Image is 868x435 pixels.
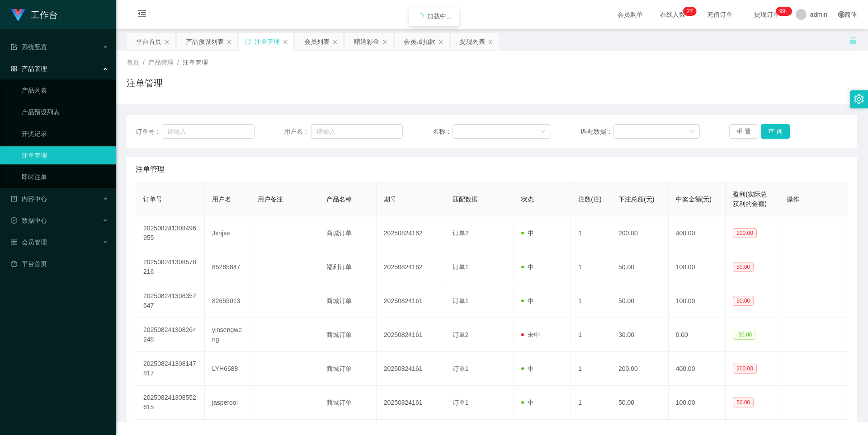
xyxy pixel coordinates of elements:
i: 图标: down [540,129,546,135]
td: Jxnjxe [205,216,250,250]
i: 图标: down [689,129,694,135]
span: 中 [521,399,534,406]
span: 注单管理 [183,59,208,66]
i: 图标: setting [854,94,864,104]
span: 首页 [127,59,139,66]
span: -30.00 [733,330,755,340]
span: 50.00 [733,398,754,407]
div: 赠送彩金 [354,33,379,50]
i: 图标: close [382,39,387,45]
sup: 27 [683,7,696,16]
span: 在线人数 [656,11,690,18]
span: 数据中心 [11,217,47,224]
td: 商城订单 [319,216,377,250]
td: 商城订单 [319,284,377,318]
a: 图标: dashboard平台首页 [11,255,108,273]
a: 即时注单 [22,168,108,186]
span: 中 [521,229,534,237]
td: 50.00 [611,284,669,318]
td: 400.00 [669,216,726,250]
span: 加载中... [427,13,452,20]
i: 图标: close [283,39,288,45]
td: 202508241308552615 [136,386,205,420]
div: 注单管理 [255,33,280,50]
i: 图标: check-circle-o [11,217,17,224]
span: / [177,59,179,66]
span: 状态 [521,196,534,203]
i: 图标: close [164,39,170,45]
td: 50.00 [611,250,669,284]
td: 福利订单 [319,250,377,284]
span: 产品名称 [326,196,352,203]
span: 匹配数据 [453,196,478,203]
td: 100.00 [669,250,726,284]
td: 100.00 [669,386,726,420]
i: 图标: menu-fold [127,0,157,29]
td: 20250824161 [377,352,445,386]
div: 产品预设列表 [186,33,224,50]
button: 查 询 [761,124,790,139]
span: 注数(注) [578,196,601,203]
span: 中 [521,263,534,271]
span: 订单1 [453,399,469,406]
i: 图标: close [488,39,493,45]
div: 提现列表 [460,33,485,50]
span: 名称： [433,127,453,136]
td: 400.00 [669,352,726,386]
td: 202508241308578216 [136,250,205,284]
i: 图标: form [11,44,17,50]
span: 用户名： [284,127,311,136]
input: 请输入 [162,124,254,139]
span: 订单1 [453,263,469,271]
td: 200.00 [611,352,669,386]
span: 50.00 [733,296,754,306]
td: 20250824161 [377,386,445,420]
a: 工作台 [11,11,58,18]
span: 订单2 [453,229,469,237]
span: 订单1 [453,365,469,372]
i: 图标: close [332,39,338,45]
i: 图标: sync [245,38,251,45]
span: 订单2 [453,331,469,338]
td: 100.00 [669,284,726,318]
div: 2021 [123,402,861,411]
span: 会员管理 [11,239,47,246]
td: jasperooi [205,386,250,420]
div: 会员加扣款 [404,33,435,50]
i: 图标: close [438,39,443,45]
span: 充值订单 [703,11,737,18]
td: 20250824161 [377,318,445,352]
i: 图标: table [11,239,17,245]
span: 200.00 [733,364,757,374]
td: 30.00 [611,318,669,352]
span: 系统配置 [11,43,47,51]
td: 82655013 [205,284,250,318]
td: 1 [571,386,611,420]
td: 85285847 [205,250,250,284]
td: 1 [571,318,611,352]
span: / [143,59,145,66]
span: 注单管理 [136,164,165,175]
div: 平台首页 [136,33,161,50]
i: 图标: close [226,39,232,45]
input: 请输入 [311,124,403,139]
td: 1 [571,216,611,250]
span: 50.00 [733,262,754,272]
span: 匹配数据： [581,127,613,136]
span: 下注总额(元) [618,196,654,203]
td: 商城订单 [319,318,377,352]
td: LYH6688 [205,352,250,386]
a: 注单管理 [22,146,108,164]
span: 中 [521,365,534,372]
td: 202508241308496955 [136,216,205,250]
td: 202508241308264248 [136,318,205,352]
td: 202508241308147817 [136,352,205,386]
a: 产品预设列表 [22,103,108,121]
td: 20250824161 [377,284,445,318]
span: 内容中心 [11,195,47,202]
span: 提现订单 [750,11,784,18]
span: 期号 [384,196,396,203]
td: 200.00 [611,216,669,250]
i: icon: loading [416,13,424,20]
h1: 注单管理 [127,76,163,90]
